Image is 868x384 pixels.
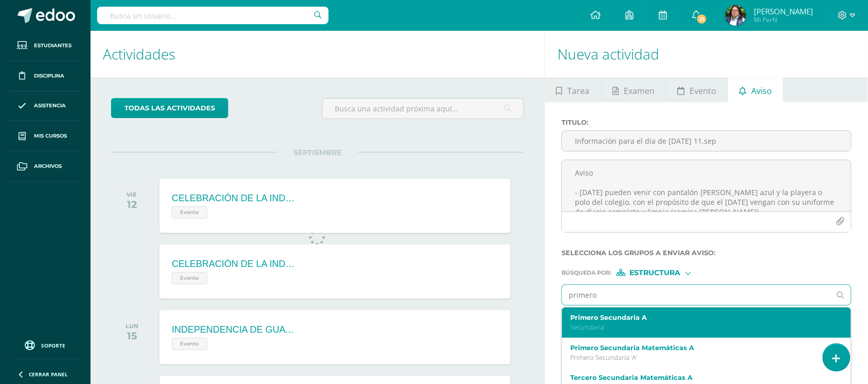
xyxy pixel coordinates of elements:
span: Evento [172,272,207,284]
div: 15 [125,330,138,342]
img: 7ab285121826231a63682abc32cdc9f2.png [726,5,746,26]
label: Primero Secundaria Matemáticas A [570,344,831,352]
div: CELEBRACIÓN DE LA INDEPENDENCIA [172,259,295,270]
a: Examen [602,78,666,102]
span: SEPTIEMBRE [277,148,358,157]
a: Aviso [728,78,783,102]
textarea: Aviso - [DATE] pueden venir con pantalón [PERSON_NAME] azul y la playera o polo del colegio, con ... [562,160,851,212]
a: Disciplina [8,61,82,91]
a: Asistencia [8,91,82,122]
h1: Actividades [103,31,532,78]
span: Soporte [42,342,66,349]
span: 21 [696,13,708,25]
input: Ej. Primero primaria [562,285,830,305]
span: Mi Perfil [754,15,813,24]
span: Estructura [630,270,681,276]
span: Mis cursos [34,132,67,140]
label: Tercero Secundaria Matemáticas A [570,374,831,381]
span: Tarea [568,79,590,103]
a: Mis cursos [8,121,82,151]
span: Archivos [34,162,62,170]
a: todas las Actividades [111,98,228,118]
label: Primero Secundaria A [570,314,831,321]
p: Primero Secundaria 'A' [570,353,831,362]
span: Evento [172,338,207,350]
a: Evento [666,78,728,102]
a: Estudiantes [8,31,82,61]
a: Soporte [12,338,78,352]
div: INDEPENDENCIA DE GUATEMALA - Asueto [172,324,295,335]
span: Disciplina [34,72,64,80]
input: Busca un usuario... [97,7,329,24]
label: Titulo : [562,119,852,126]
span: Cerrar panel [29,371,68,378]
span: Examen [624,79,655,103]
label: Selecciona los grupos a enviar aviso : [562,249,852,257]
span: Evento [690,79,716,103]
span: Asistencia [34,102,66,110]
div: CELEBRACIÓN DE LA INDEPENDENCIA - Asiste todo el colegio [172,193,295,204]
a: Tarea [545,78,601,102]
div: 12 [126,198,137,210]
span: Evento [172,206,207,219]
div: LUN [125,322,138,330]
input: Busca una actividad próxima aquí... [322,99,524,119]
h1: Nueva actividad [557,31,856,78]
div: [object Object] [617,269,694,276]
div: VIE [126,191,137,198]
input: Titulo [562,131,851,151]
p: Secundaria [570,323,831,332]
span: [PERSON_NAME] [754,6,813,16]
span: Búsqueda por : [562,270,611,276]
span: Estudiantes [34,42,71,50]
a: Archivos [8,151,82,182]
span: Aviso [751,79,772,103]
